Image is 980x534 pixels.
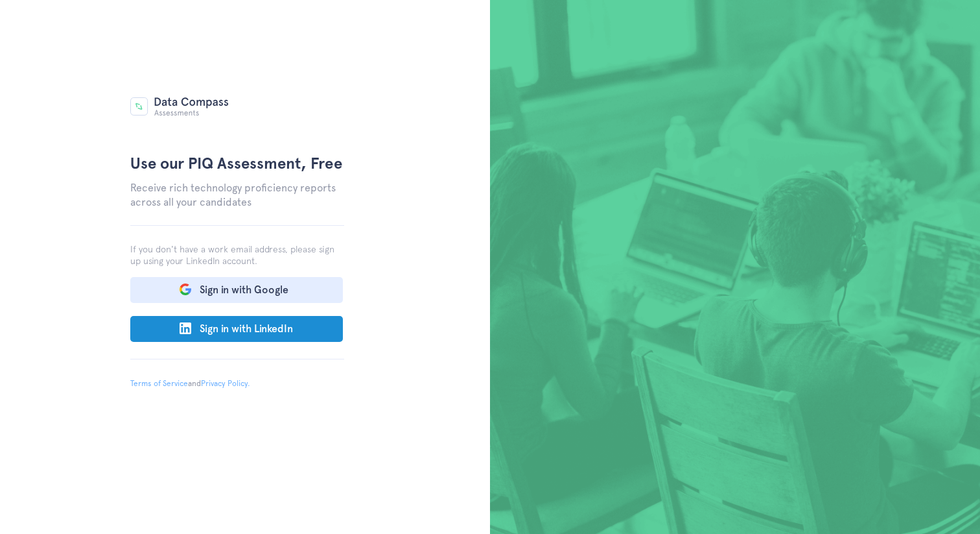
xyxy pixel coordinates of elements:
[130,316,343,342] button: Sign in with LinkedIn
[130,277,343,303] button: Sign in with Google
[130,181,344,210] h2: Receive rich technology proficiency reports across all your candidates
[130,225,344,267] p: If you don't have a work email address, please sign up using your LinkedIn account.
[130,359,344,422] p: and
[130,152,344,175] h1: Use our PIQ Assessment, Free
[201,379,250,388] a: Privacy Policy.
[130,379,188,388] a: Terms of Service
[130,97,229,116] img: Data Compass Assessment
